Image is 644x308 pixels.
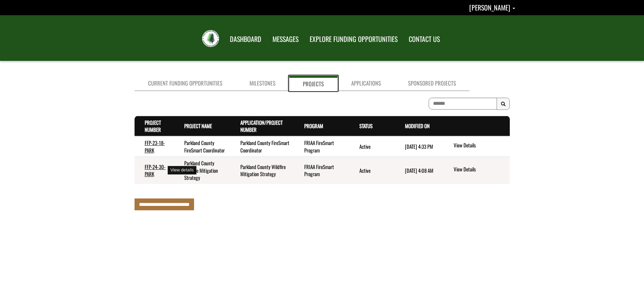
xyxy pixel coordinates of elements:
[349,136,395,157] td: Active
[443,136,509,157] td: action menu
[145,119,161,133] a: Project Number
[135,157,174,184] td: FFP-24-30-PARK
[338,76,395,91] a: Applications
[135,136,174,157] td: FFP-23-18-PARK
[405,122,430,129] a: Modified On
[349,157,395,184] td: Active
[202,30,219,47] img: FRIAA Submissions Portal
[294,136,349,157] td: FRIAA FireSmart Program
[145,163,166,177] a: FFP-24-30-PARK
[497,98,510,110] button: Search Results
[230,136,294,157] td: Parkland County FireSmart Coordinator
[454,142,507,150] a: View details
[240,119,283,133] a: Application/Project Number
[184,122,212,129] a: Project Name
[395,76,470,91] a: Sponsored Projects
[304,122,323,129] a: Program
[469,2,510,13] span: [PERSON_NAME]
[443,116,509,136] th: Actions
[294,157,349,184] td: FRIAA FireSmart Program
[305,31,403,48] a: EXPLORE FUNDING OPPORTUNITIES
[429,98,497,110] input: To search on partial text, use the asterisk (*) wildcard character.
[135,76,236,91] a: Current Funding Opportunities
[404,31,445,48] a: CONTACT US
[168,166,196,174] div: View details
[174,157,230,184] td: Parkland County Wildfire Mitigation Strategy
[469,2,515,13] a: Sean Cunningham
[395,136,443,157] td: 12/17/2023 4:33 PM
[145,139,165,153] a: FFP-23-18-PARK
[395,157,443,184] td: 8/11/2025 4:08 AM
[359,122,373,129] a: Status
[405,167,433,174] time: [DATE] 4:08 AM
[174,136,230,157] td: Parkland County FireSmart Coordinator
[230,157,294,184] td: Parkland County Wildfire Mitigation Strategy
[267,31,304,48] a: MESSAGES
[454,166,507,174] a: View details
[405,143,433,150] time: [DATE] 4:33 PM
[225,31,266,48] a: DASHBOARD
[236,76,289,91] a: Milestones
[289,76,338,91] a: Projects
[443,157,509,184] td: action menu
[224,29,445,48] nav: Main Navigation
